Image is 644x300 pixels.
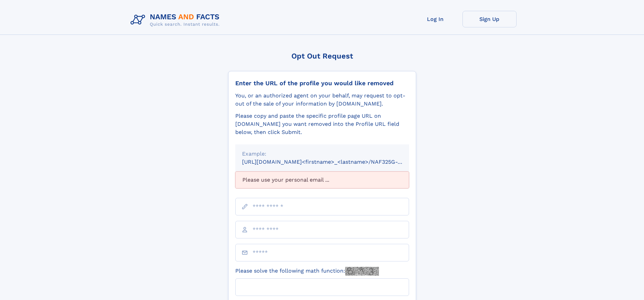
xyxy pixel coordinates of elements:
div: Opt Out Request [228,52,416,60]
div: Enter the URL of the profile you would like removed [235,79,409,87]
div: Please copy and paste the specific profile page URL on [DOMAIN_NAME] you want removed into the Pr... [235,112,409,136]
img: Logo Names and Facts [128,11,225,29]
div: You, or an authorized agent on your behalf, may request to opt-out of the sale of your informatio... [235,92,409,108]
label: Please solve the following math function: [235,267,379,276]
a: Log In [408,11,462,27]
div: Please use your personal email ... [235,171,409,188]
small: [URL][DOMAIN_NAME]<firstname>_<lastname>/NAF325G-xxxxxxxx [242,159,422,165]
div: Example: [242,150,402,158]
a: Sign Up [462,11,517,27]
